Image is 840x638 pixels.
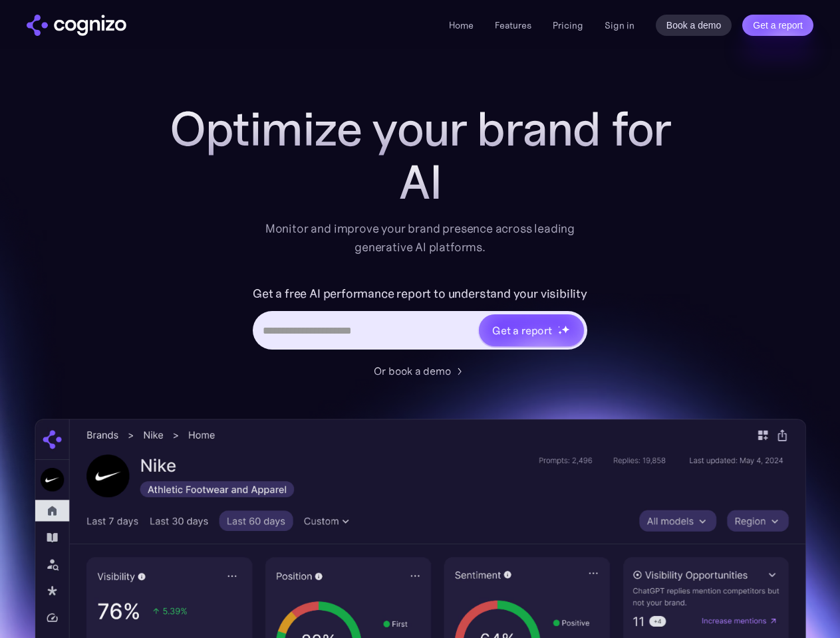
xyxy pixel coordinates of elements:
[27,15,126,36] img: cognizo logo
[492,322,552,338] div: Get a report
[374,363,451,379] div: Or book a demo
[478,313,585,348] a: Get a reportstarstarstar
[561,325,570,334] img: star
[257,219,584,257] div: Monitor and improve your brand presence across leading generative AI platforms.
[656,15,732,36] a: Book a demo
[154,156,686,209] div: AI
[374,363,467,379] a: Or book a demo
[495,19,531,31] a: Features
[558,326,560,328] img: star
[154,102,686,156] h1: Optimize your brand for
[742,15,813,36] a: Get a report
[605,17,634,33] a: Sign in
[558,330,563,335] img: star
[253,283,587,304] label: Get a free AI performance report to understand your visibility
[253,283,587,356] form: Hero URL Input Form
[27,15,126,36] a: home
[449,19,474,31] a: Home
[553,19,583,31] a: Pricing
